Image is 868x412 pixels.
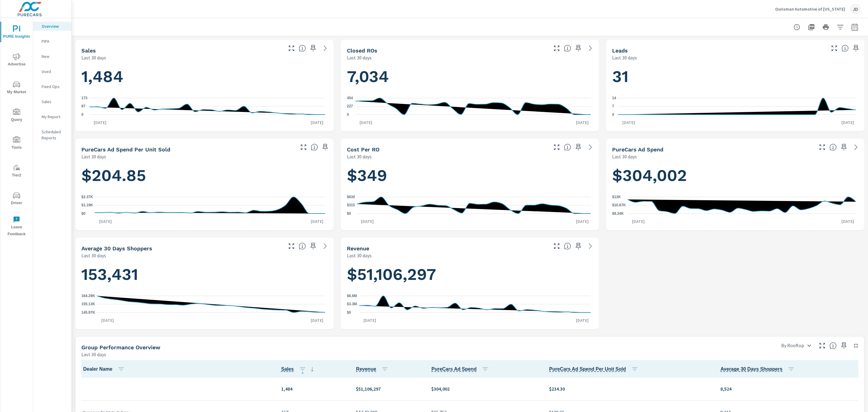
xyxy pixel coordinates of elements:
text: 7 [612,104,614,109]
div: Overview [33,22,71,31]
text: 0 [612,113,614,117]
h1: 7,034 [347,66,593,87]
p: [DATE] [307,119,328,125]
text: 173 [81,96,87,100]
div: Used [33,67,71,76]
button: Make Fullscreen [552,142,561,152]
h5: Leads [612,47,628,54]
p: Last 30 days [612,153,637,160]
button: Make Fullscreen [829,43,839,53]
p: [DATE] [307,218,328,224]
span: Save this to your personalized report [851,43,861,53]
span: Tier2 [2,164,31,179]
p: [DATE] [618,119,639,125]
h1: 31 [612,66,858,87]
p: Last 30 days [81,153,106,160]
div: PIPA [33,37,71,46]
span: Understand group performance broken down by various segments. Use the dropdown in the upper right... [829,342,837,349]
span: Number of vehicles sold by the dealership over the selected date range. [Source: This data is sou... [281,366,294,373]
span: Save this to your personalized report [839,341,849,350]
a: See more details in report [586,142,595,152]
span: PureCars Ad Spend [431,366,491,373]
p: [DATE] [628,218,649,224]
span: Save this to your personalized report [574,43,583,53]
button: Make Fullscreen [817,341,827,350]
button: Make Fullscreen [287,241,296,251]
p: [DATE] [357,218,378,224]
text: $6.6M [347,294,357,298]
p: [DATE] [572,317,593,323]
text: $13K [612,195,621,199]
a: See more details in report [586,43,595,53]
button: Make Fullscreen [552,241,561,251]
span: Number of vehicles sold by the dealership over the selected date range. [Source: This data is sou... [299,45,306,52]
p: [DATE] [572,218,593,224]
span: Total sales revenue over the selected date range. [Source: This data is sourced from the dealer’s... [564,242,571,250]
text: $315 [347,203,355,208]
p: [DATE] [307,317,328,323]
p: Last 30 days [347,54,372,61]
a: See more details in report [320,43,330,53]
span: A rolling 30 day total of daily Shoppers on the dealership website, averaged over the selected da... [299,242,306,250]
p: Fixed Ops [42,84,67,90]
text: $1.19K [81,203,93,208]
h5: Cost per RO [347,146,379,153]
button: Make Fullscreen [817,142,827,152]
div: My Report [33,112,71,121]
p: Last 30 days [612,54,637,61]
text: $3.3M [347,302,357,306]
text: $0 [81,211,86,216]
text: 145.97K [81,310,95,315]
span: Average cost of advertising per each vehicle sold at the dealer over the selected date range. The... [311,144,318,151]
span: Number of Leads generated from PureCars Tools for the selected dealership group over the selected... [841,45,849,52]
span: Driver [2,192,31,207]
h1: 153,431 [81,264,328,285]
button: Print Report [820,21,832,33]
span: PURE Insights [2,25,31,40]
button: Minimize Widget [851,341,861,350]
text: 155.13K [81,302,95,306]
h1: $349 [347,165,593,186]
text: 0 [81,113,83,117]
span: A rolling 30 day total of daily Shoppers on the dealership website, averaged over the selected da... [720,366,782,373]
p: Ourisman Automotive of [US_STATE] [775,6,845,12]
button: Make Fullscreen [287,43,296,53]
span: Total cost of media for all PureCars channels for the selected dealership group over the selected... [431,366,476,373]
span: Query [2,109,31,123]
p: [DATE] [837,218,858,224]
text: 227 [347,104,353,109]
p: [DATE] [837,119,858,125]
p: Last 30 days [81,351,106,358]
h1: 1,484 [81,66,328,87]
p: 8,524 [720,385,857,392]
p: [DATE] [90,119,111,125]
a: See more details in report [851,142,861,152]
p: Last 30 days [347,153,372,160]
p: New [42,53,67,59]
text: $2.37K [81,195,93,199]
h5: Closed ROs [347,47,377,54]
span: Leave Feedback [2,216,31,238]
span: Revenue [356,366,391,373]
h1: $204.85 [81,165,328,186]
p: Last 30 days [81,252,106,259]
div: By Rooftop [778,340,815,351]
h1: $304,002 [612,165,858,186]
p: $51,106,297 [356,385,422,392]
div: Sales [33,97,71,106]
h5: Revenue [347,245,369,252]
span: Dealer Name [83,366,127,373]
p: Used [42,68,67,74]
button: Make Fullscreen [299,142,308,152]
span: Average 30 Days Shoppers [720,366,797,373]
h5: PureCars Ad Spend [612,146,663,153]
span: Save this to your personalized report [574,241,583,251]
span: PureCars Ad Spend Per Unit Sold [549,366,641,373]
text: $0 [347,211,351,216]
h5: Average 30 Days Shoppers [81,245,152,252]
button: Make Fullscreen [552,43,561,53]
text: 164.29K [81,294,95,298]
p: PIPA [42,38,67,44]
h5: Group Performance Overview [81,344,160,350]
span: Advertise [2,53,31,68]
